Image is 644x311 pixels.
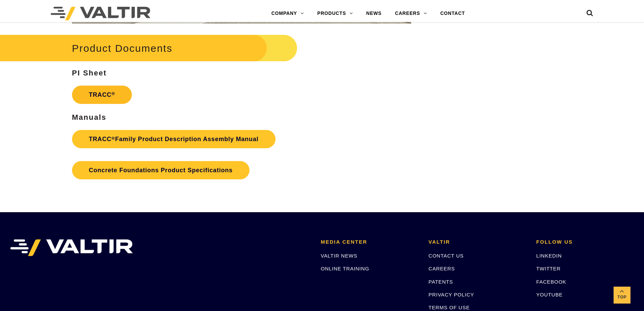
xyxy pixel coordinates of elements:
h2: MEDIA CENTER [321,239,419,245]
sup: ® [112,136,115,141]
a: TRACC® [72,86,132,104]
span: Top [614,293,630,301]
a: PATENTS [429,279,453,285]
a: CAREERS [388,7,434,20]
a: PRIVACY POLICY [429,292,474,297]
a: LINKEDIN [536,253,562,259]
a: CONTACT [433,7,472,20]
a: YOUTUBE [536,292,563,297]
a: NEWS [359,7,388,20]
a: PRODUCTS [311,7,360,20]
a: Concrete Foundations Product Specifications [72,161,249,179]
a: TWITTER [536,266,560,271]
a: CAREERS [429,266,455,271]
h2: VALTIR [429,239,526,245]
strong: Manuals [72,113,106,121]
a: ONLINE TRAINING [321,266,369,271]
a: COMPANY [265,7,311,20]
h2: FOLLOW US [536,239,634,245]
a: FACEBOOK [536,279,566,285]
a: Top [614,287,630,304]
a: CONTACT US [429,253,464,259]
a: VALTIR NEWS [321,253,357,259]
img: Valtir [51,7,150,20]
sup: ® [112,91,115,96]
a: TERMS OF USE [429,305,470,310]
strong: PI Sheet [72,69,107,77]
a: TRACC®Family Product Description Assembly Manual [72,130,276,148]
img: VALTIR [10,239,133,256]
